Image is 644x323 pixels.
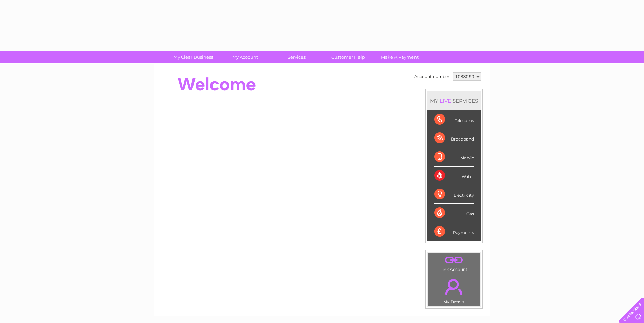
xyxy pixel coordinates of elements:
a: Make A Payment [372,51,428,63]
a: My Clear Business [165,51,221,63]
div: Electricity [434,185,474,204]
td: Account number [412,71,451,82]
div: Gas [434,204,474,222]
a: Services [269,51,325,63]
div: Payments [434,222,474,241]
div: Broadband [434,129,474,148]
a: . [430,275,478,299]
a: . [430,254,478,266]
td: My Details [428,273,480,306]
div: LIVE [438,98,453,104]
div: MY SERVICES [427,91,481,110]
a: My Account [217,51,273,63]
div: Water [434,167,474,185]
a: Customer Help [320,51,376,63]
div: Mobile [434,148,474,167]
td: Link Account [428,252,480,274]
div: Telecoms [434,110,474,129]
